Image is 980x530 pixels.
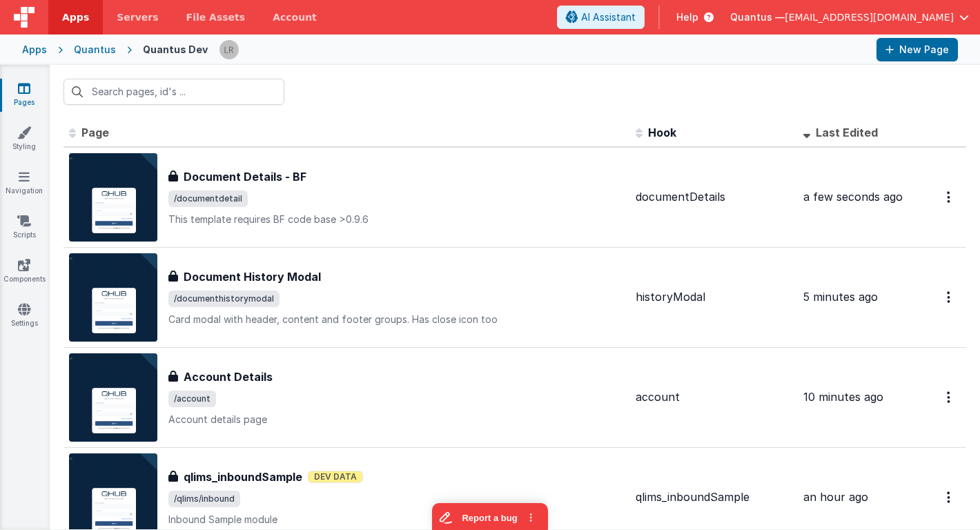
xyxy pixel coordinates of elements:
span: Dev Data [308,471,363,483]
span: File Assets [186,10,246,24]
div: documentDetails [636,189,792,205]
p: Account details page [168,413,625,426]
h3: qlims_inboundSample [184,469,302,485]
div: Quantus [74,43,116,57]
div: qlims_inboundSample [636,489,792,505]
span: /documenthistorymodal [168,291,280,307]
span: [EMAIL_ADDRESS][DOMAIN_NAME] [785,10,954,24]
span: 5 minutes ago [803,290,878,304]
span: /documentdetail [168,190,248,207]
span: /account [168,391,216,407]
p: Card modal with header, content and footer groups. Has close icon too [168,313,625,326]
input: Search pages, id's ... [63,79,284,105]
span: an hour ago [803,490,868,504]
span: 10 minutes ago [803,390,883,404]
span: Last Edited [816,126,878,139]
button: Options [939,483,961,511]
span: Quantus — [730,10,785,24]
button: Options [939,383,961,411]
span: Hook [648,126,676,139]
div: historyModal [636,289,792,305]
button: Quantus — [EMAIL_ADDRESS][DOMAIN_NAME] [730,10,969,24]
button: AI Assistant [557,6,645,29]
span: /qlims/inbound [168,491,240,507]
h3: Document History Modal [184,268,321,285]
img: 0cc89ea87d3ef7af341bf65f2365a7ce [219,40,239,59]
h3: Account Details [184,369,273,385]
span: Servers [117,10,158,24]
button: New Page [876,38,958,61]
div: account [636,389,792,405]
button: Options [939,283,961,311]
span: Apps [62,10,89,24]
h3: Document Details - BF [184,168,306,185]
div: Quantus Dev [143,43,208,57]
button: Options [939,183,961,211]
p: Inbound Sample module [168,513,625,527]
p: This template requires BF code base >0.9.6 [168,213,625,226]
div: Apps [22,43,47,57]
span: AI Assistant [581,10,636,24]
span: Page [81,126,109,139]
span: Help [676,10,698,24]
span: a few seconds ago [803,190,903,204]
